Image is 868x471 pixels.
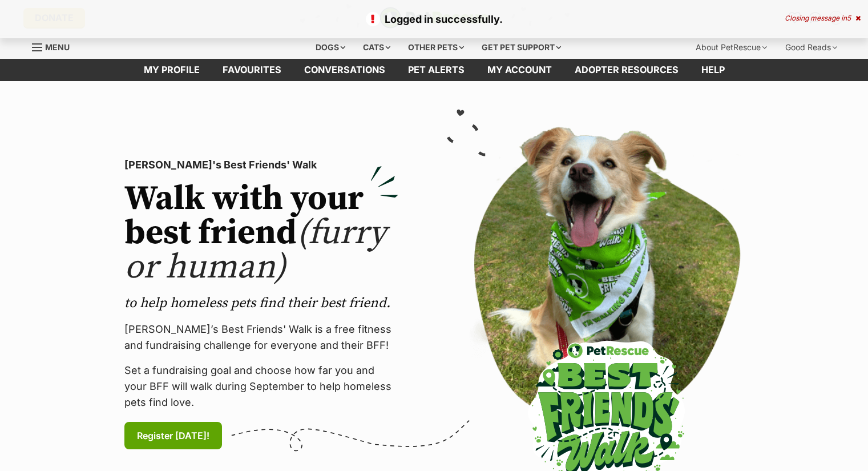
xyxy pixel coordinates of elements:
h2: Walk with your best friend [124,182,398,285]
span: Menu [45,42,70,52]
a: My profile [132,59,211,81]
div: About PetRescue [688,36,775,59]
div: Get pet support [474,36,569,59]
div: Other pets [400,36,472,59]
a: conversations [293,59,397,81]
span: (furry or human) [124,212,386,289]
div: Dogs [308,36,353,59]
a: Adopter resources [563,59,690,81]
a: Pet alerts [397,59,476,81]
a: Favourites [211,59,293,81]
div: Good Reads [777,36,845,59]
div: Cats [355,36,398,59]
span: Register [DATE]! [137,429,209,442]
p: [PERSON_NAME]'s Best Friends' Walk [124,157,398,173]
p: [PERSON_NAME]’s Best Friends' Walk is a free fitness and fundraising challenge for everyone and t... [124,321,398,353]
p: to help homeless pets find their best friend. [124,294,398,312]
a: Help [690,59,736,81]
a: Register [DATE]! [124,422,222,449]
a: My account [476,59,563,81]
p: Set a fundraising goal and choose how far you and your BFF will walk during September to help hom... [124,363,398,410]
a: Menu [32,36,78,57]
